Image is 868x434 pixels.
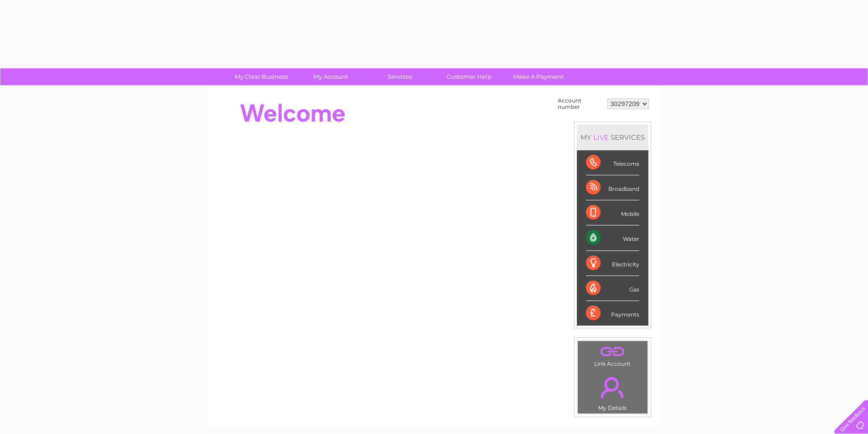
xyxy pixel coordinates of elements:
td: Account number [555,95,605,112]
div: Payments [586,301,639,326]
div: Mobile [586,200,639,225]
a: My Clear Business [224,68,299,85]
div: Telecoms [586,150,639,175]
div: Electricity [586,251,639,276]
a: Services [362,68,437,85]
td: Link Account [577,341,648,369]
a: Make A Payment [501,68,576,85]
div: LIVE [591,133,611,142]
div: Water [586,225,639,250]
a: Customer Help [431,68,507,85]
td: My Details [577,369,648,414]
a: . [580,372,645,403]
div: MY SERVICES [577,124,648,150]
a: My Account [293,68,368,85]
a: . [580,343,645,359]
div: Broadband [586,175,639,200]
div: Gas [586,276,639,301]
